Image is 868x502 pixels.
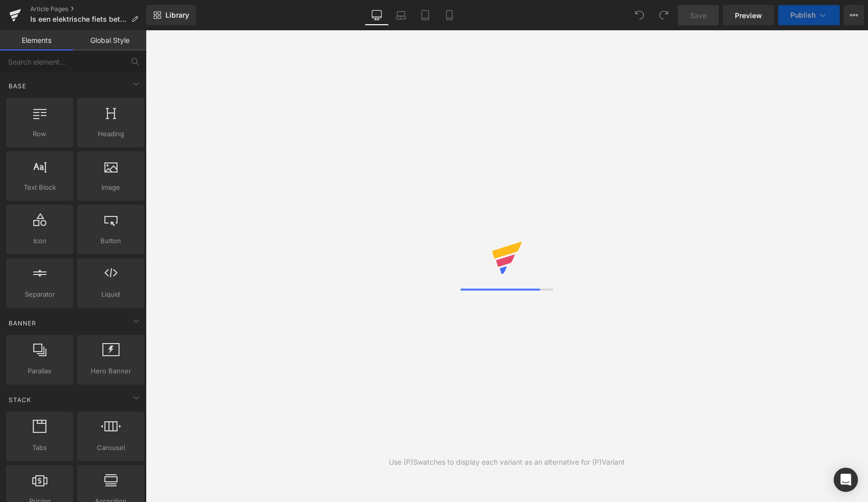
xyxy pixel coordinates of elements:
span: Is een elektrische fiets beter dan een gewone fiets? 5 redenen. [30,15,127,23]
span: Text Block [9,182,70,193]
a: Preview [723,5,774,25]
span: Save [690,10,707,21]
span: Icon [9,236,70,246]
a: Laptop [389,5,413,25]
div: Use (P)Swatches to display each variant as an alternative for (P)Variant [389,457,625,468]
a: Desktop [365,5,389,25]
button: More [844,5,864,25]
a: New Library [146,5,196,25]
a: Tablet [413,5,437,25]
span: Liquid [80,289,141,300]
button: Publish [778,5,840,25]
span: Stack [8,395,32,405]
span: Button [80,236,141,246]
a: Mobile [437,5,461,25]
span: Carousel [80,442,141,453]
span: Parallax [9,366,70,376]
span: Separator [9,289,70,300]
span: Hero Banner [80,366,141,376]
span: Row [9,129,70,139]
div: Open Intercom Messenger [834,468,858,492]
span: Base [8,81,27,91]
span: Heading [80,129,141,139]
a: Global Style [73,30,146,50]
span: Library [165,11,189,20]
span: Publish [790,11,816,19]
span: Preview [735,10,762,21]
span: Tabs [9,442,70,453]
span: Image [80,182,141,193]
span: Banner [8,318,37,328]
a: Article Pages [30,5,146,13]
button: Undo [629,5,650,25]
button: Redo [654,5,674,25]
